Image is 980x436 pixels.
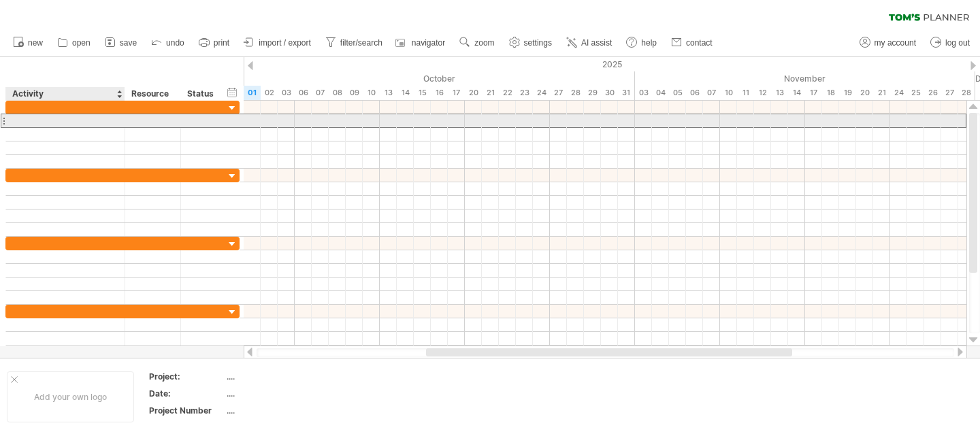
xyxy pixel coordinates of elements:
[499,86,516,100] div: Wednesday, 22 October 2025
[227,371,341,382] div: ....
[805,86,822,100] div: Monday, 17 November 2025
[890,86,907,100] div: Monday, 24 November 2025
[214,38,229,48] span: print
[839,86,856,100] div: Wednesday, 19 November 2025
[924,86,941,100] div: Wednesday, 26 November 2025
[668,34,717,52] a: contact
[278,86,295,100] div: Friday, 3 October 2025
[635,71,975,86] div: November 2025
[635,86,652,100] div: Monday, 3 November 2025
[10,34,47,52] a: new
[7,371,134,422] div: Add your own logo
[652,86,669,100] div: Tuesday, 4 November 2025
[412,38,445,48] span: navigator
[148,34,189,52] a: undo
[945,38,970,48] span: log out
[322,34,387,52] a: filter/search
[516,86,533,100] div: Thursday, 23 October 2025
[227,405,341,416] div: ....
[187,87,217,101] div: Status
[533,86,550,100] div: Friday, 24 October 2025
[618,86,635,100] div: Friday, 31 October 2025
[259,38,311,48] span: import / export
[754,86,771,100] div: Wednesday, 12 November 2025
[482,86,499,100] div: Tuesday, 21 October 2025
[623,34,661,52] a: help
[856,34,920,52] a: my account
[166,38,184,48] span: undo
[393,34,449,52] a: navigator
[195,34,233,52] a: print
[456,34,498,52] a: zoom
[240,34,315,52] a: import / export
[822,86,839,100] div: Tuesday, 18 November 2025
[686,38,713,48] span: contact
[584,86,601,100] div: Wednesday, 29 October 2025
[261,86,278,100] div: Thursday, 2 October 2025
[907,86,924,100] div: Tuesday, 25 November 2025
[12,87,117,101] div: Activity
[941,86,958,100] div: Thursday, 27 November 2025
[414,86,431,100] div: Wednesday, 15 October 2025
[703,86,720,100] div: Friday, 7 November 2025
[120,38,137,48] span: save
[72,38,91,48] span: open
[431,86,448,100] div: Thursday, 16 October 2025
[641,38,657,48] span: help
[28,38,43,48] span: new
[720,86,737,100] div: Monday, 10 November 2025
[149,388,224,399] div: Date:
[448,86,465,100] div: Friday, 17 October 2025
[54,34,95,52] a: open
[563,34,616,52] a: AI assist
[363,86,380,100] div: Friday, 10 October 2025
[737,86,754,100] div: Tuesday, 11 November 2025
[380,86,397,100] div: Monday, 13 October 2025
[244,71,635,86] div: October 2025
[131,87,173,101] div: Resource
[601,86,618,100] div: Thursday, 30 October 2025
[873,86,890,100] div: Friday, 21 November 2025
[244,86,261,100] div: Wednesday, 1 October 2025
[567,86,584,100] div: Tuesday, 28 October 2025
[465,86,482,100] div: Monday, 20 October 2025
[581,38,612,48] span: AI assist
[340,38,382,48] span: filter/search
[686,86,703,100] div: Thursday, 6 November 2025
[101,34,141,52] a: save
[771,86,788,100] div: Thursday, 13 November 2025
[788,86,805,100] div: Friday, 14 November 2025
[397,86,414,100] div: Tuesday, 14 October 2025
[149,371,224,382] div: Project:
[927,34,974,52] a: log out
[550,86,567,100] div: Monday, 27 October 2025
[149,405,224,416] div: Project Number
[856,86,873,100] div: Thursday, 20 November 2025
[474,38,494,48] span: zoom
[295,86,312,100] div: Monday, 6 October 2025
[524,38,552,48] span: settings
[958,86,975,100] div: Friday, 28 November 2025
[329,86,346,100] div: Wednesday, 8 October 2025
[312,86,329,100] div: Tuesday, 7 October 2025
[227,388,341,399] div: ....
[506,34,556,52] a: settings
[875,38,916,48] span: my account
[346,86,363,100] div: Thursday, 9 October 2025
[669,86,686,100] div: Wednesday, 5 November 2025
